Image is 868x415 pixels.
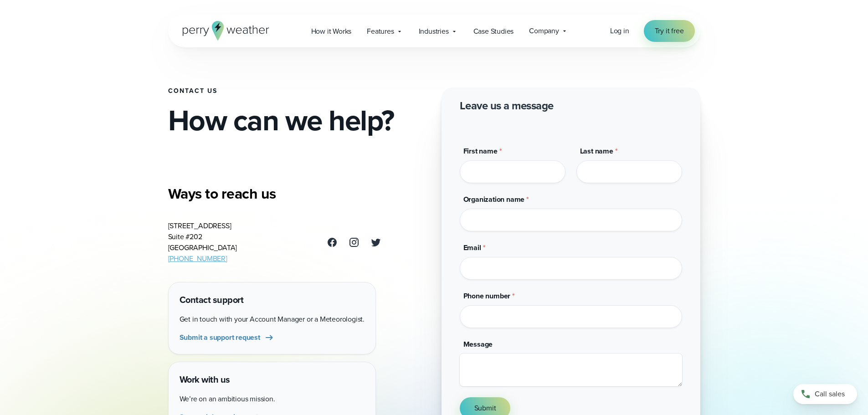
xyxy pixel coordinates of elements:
a: Call sales [793,384,857,404]
p: Get in touch with your Account Manager or a Meteorologist. [180,314,365,325]
span: Message [463,339,493,349]
a: Log in [610,26,629,36]
span: Try it free [655,26,684,36]
h1: Contact Us [168,87,427,95]
a: [PHONE_NUMBER] [168,253,227,264]
a: Submit a support request [180,332,275,343]
h2: Leave us a message [460,98,554,113]
a: Case Studies [466,22,522,41]
address: [STREET_ADDRESS] Suite #202 [GEOGRAPHIC_DATA] [168,220,237,264]
span: Submit [474,403,496,414]
p: We’re on an ambitious mission. [180,394,365,405]
h3: Ways to reach us [168,184,381,203]
span: Call sales [815,389,845,400]
span: Submit a support request [180,332,260,343]
span: Company [529,26,559,36]
span: Last name [580,146,613,156]
h2: How can we help? [168,106,427,135]
span: Industries [419,26,449,37]
span: How it Works [311,26,352,37]
span: Case Studies [473,26,514,37]
span: Features [367,26,394,37]
h4: Contact support [180,293,365,307]
span: Email [463,242,481,253]
h4: Work with us [180,373,365,386]
span: Phone number [463,291,511,301]
a: How it Works [303,22,360,41]
span: First name [463,146,498,156]
a: Try it free [644,20,695,42]
span: Organization name [463,194,525,205]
